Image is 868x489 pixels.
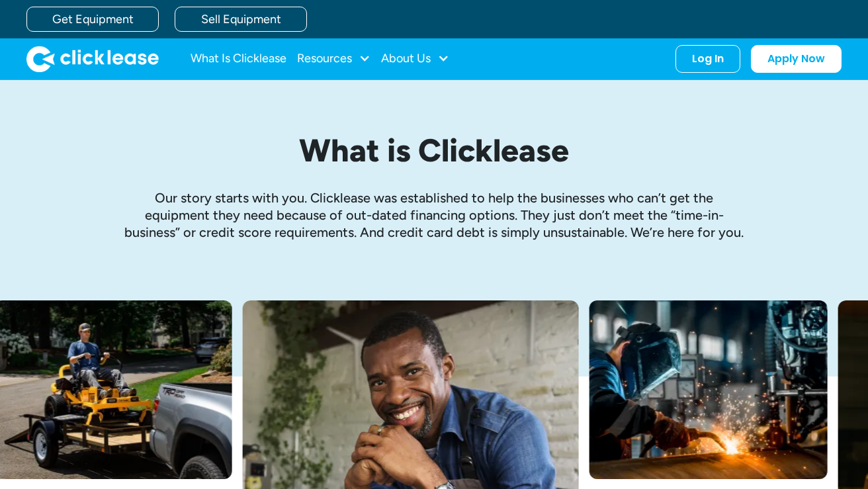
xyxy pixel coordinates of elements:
a: Get Equipment [26,7,159,32]
p: Our story starts with you. Clicklease was established to help the businesses who can’t get the eq... [123,189,745,241]
div: Log In [692,52,724,66]
div: Resources [297,46,370,72]
div: About Us [381,46,449,72]
h1: What is Clicklease [123,133,745,168]
a: home [26,46,159,72]
img: Clicklease logo [26,46,159,72]
a: What Is Clicklease [191,46,286,72]
img: A welder in a large mask working on a large pipe [589,300,828,479]
a: Sell Equipment [175,7,307,32]
a: Apply Now [751,45,842,73]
